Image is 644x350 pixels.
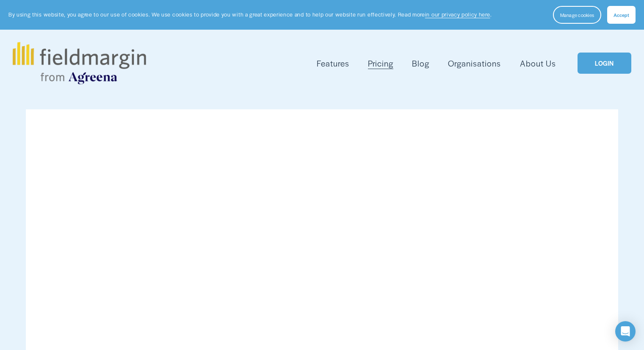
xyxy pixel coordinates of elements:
button: Accept [607,6,636,24]
a: in our privacy policy here [425,11,490,18]
a: Organisations [448,56,501,70]
a: Blog [412,56,429,70]
a: About Us [520,56,556,70]
p: By using this website, you agree to our use of cookies. We use cookies to provide you with a grea... [8,11,492,19]
a: folder dropdown [317,56,349,70]
div: Open Intercom Messenger [615,321,636,342]
a: LOGIN [578,53,631,74]
a: Pricing [368,56,393,70]
button: Manage cookies [553,6,601,24]
span: Manage cookies [560,11,594,18]
span: Accept [614,11,629,18]
img: fieldmargin.com [13,42,146,84]
span: Features [317,57,349,69]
